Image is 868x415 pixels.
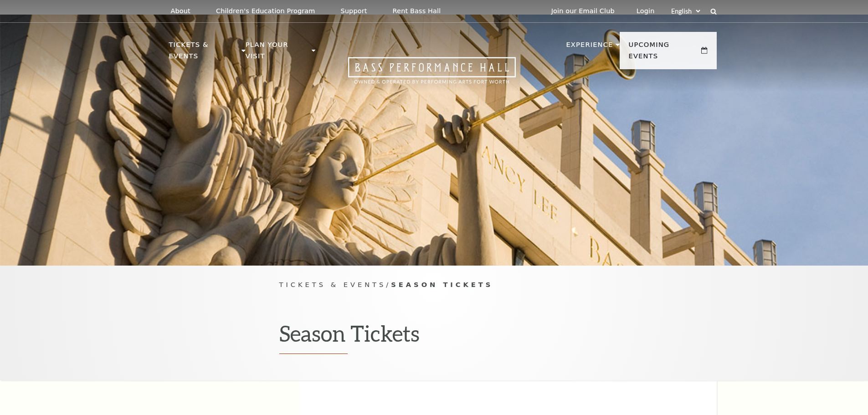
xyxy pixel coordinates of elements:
[341,7,367,15] p: Support
[171,7,190,15] p: About
[391,281,493,288] span: Season Tickets
[279,320,589,354] h1: Season Tickets
[279,279,589,291] p: /
[566,39,613,56] p: Experience
[216,7,315,15] p: Children's Education Program
[169,39,240,67] p: Tickets & Events
[393,7,441,15] p: Rent Bass Hall
[629,39,699,67] p: Upcoming Events
[669,7,702,15] select: Select:
[279,281,386,288] span: Tickets & Events
[246,39,309,67] p: Plan Your Visit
